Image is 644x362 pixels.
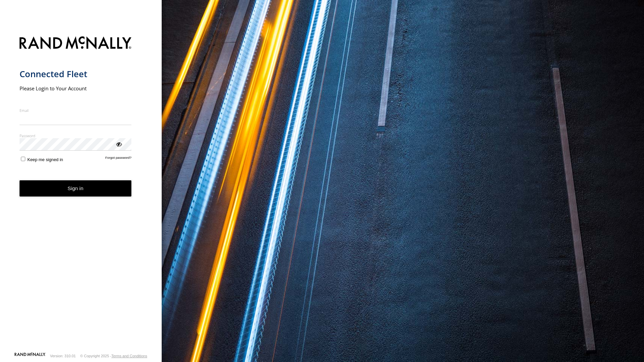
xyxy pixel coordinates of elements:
[20,108,132,113] label: Email
[20,35,132,52] img: Rand McNally
[20,133,132,138] label: Password
[27,157,63,162] span: Keep me signed in
[111,354,147,358] a: Terms and Conditions
[14,353,45,359] a: Visit our Website
[21,157,25,161] input: Keep me signed in
[20,32,142,352] form: main
[20,68,132,80] h1: Connected Fleet
[20,85,132,92] h2: Please Login to Your Account
[20,180,132,197] button: Sign in
[115,141,122,147] div: ViewPassword
[50,354,76,358] div: Version: 310.01
[80,354,147,358] div: © Copyright 2025 -
[105,156,132,162] a: Forgot password?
